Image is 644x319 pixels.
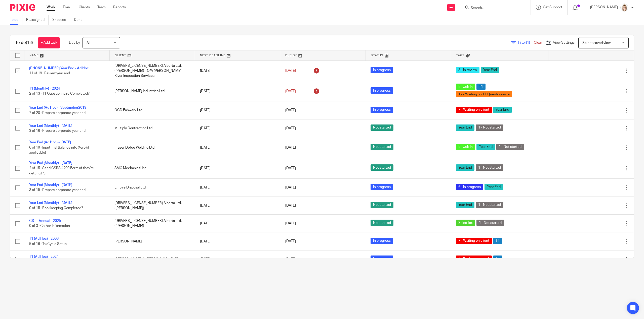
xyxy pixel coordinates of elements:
span: 5 of 16 · TaxCycle Setup [29,242,67,246]
span: [DATE] [285,146,296,149]
td: [DATE] [195,60,280,81]
img: Pixie [10,4,35,11]
p: Due by [69,40,80,45]
a: Year End (Monthly) - [DATE] [29,201,72,205]
span: T1 [493,238,502,244]
a: Done [74,15,86,25]
span: Not started [371,202,393,208]
span: In progress [371,238,393,244]
a: T1 (Monthly) - 2024 [29,87,60,90]
a: Team [97,5,106,10]
span: (1) [526,41,530,44]
span: 3 of 16 · Prepare corporate year end [29,129,86,133]
a: Reports [113,5,126,10]
h1: To do [15,40,33,45]
span: 6 of 19 · Input Trial Balance into Xero (if applicable) [29,146,89,155]
td: Fraser Defoe Welding Ltd. [109,137,195,158]
span: 5 - Job in [456,144,475,150]
td: [DATE] [195,101,280,119]
span: 2 of 15 · Send CSRS 4200 Form (if they're getting FS) [29,166,94,175]
span: Not started [371,220,393,226]
span: Select saved view [582,41,611,45]
span: 6 - In progress [456,184,483,190]
span: 1 - Not started [476,220,504,226]
td: [DATE] [195,158,280,178]
span: Filter [518,41,534,44]
span: [DATE] [285,89,296,93]
td: SMC Mechanical Inc. [109,158,195,178]
a: Year End (Ad Hoc) - Septmeber2019 [29,106,86,109]
a: Clear [534,41,542,44]
span: All [87,41,90,45]
td: [DATE] [195,250,280,268]
span: 1 - Not started [496,144,524,150]
span: In progress [371,67,393,73]
a: Work [47,5,55,10]
span: 7 - Waiting on client [456,238,492,244]
span: Year End [485,184,503,190]
span: [DATE] [285,240,296,243]
td: [DRIVERS_LICENSE_NUMBER] Alberta Ltd. ([PERSON_NAME]) - O/A [PERSON_NAME] River Inspection Services [109,60,195,81]
span: Tags [456,54,465,57]
span: Not started [371,144,393,150]
img: Tayler%20Headshot%20Compressed%20Resized%202.jpg [620,4,628,12]
td: [DATE] [195,215,280,232]
span: 11 of 19 · Review year end [29,72,70,75]
span: Not started [371,164,393,171]
span: In progress [371,256,393,262]
span: Get Support [543,6,562,9]
input: Search [470,6,515,11]
span: Not started [371,124,393,131]
span: Year End [476,144,495,150]
span: Sales Tax [456,220,475,226]
td: [DATE] [195,81,280,101]
span: 5 - Job in [456,84,475,90]
a: GST - Annual - 2025 [29,219,61,223]
td: [PERSON_NAME] & [PERSON_NAME]-Blue [109,250,195,268]
td: [DATE] [195,179,280,197]
a: + Add task [38,37,60,48]
a: Email [63,5,71,10]
span: View Settings [553,41,575,44]
td: [DRIVERS_LICENSE_NUMBER] Alberta Ltd. ([PERSON_NAME]) [109,197,195,214]
span: [DATE] [285,258,296,261]
span: [DATE] [285,126,296,130]
span: 7 - Waiting on client [456,107,492,113]
span: 0 of 15 · Bookkeeping Completed? [29,206,83,210]
td: OCD Fabwerx Ltd. [109,101,195,119]
span: Year End [456,202,474,208]
a: Snoozed [52,15,70,25]
a: T1 (Ad Hoc) - 2006 [29,237,59,240]
td: [PERSON_NAME] [109,232,195,250]
span: Year End [493,107,512,113]
td: [DATE] [195,119,280,137]
span: In progress [371,87,393,94]
td: [DATE] [195,137,280,158]
span: 3 of 15 · Prepare corporate year end [29,188,86,192]
a: Year End (Ad Hoc) - [DATE] [29,141,71,144]
td: Empire Disposal Ltd. [109,179,195,197]
span: Year End [456,124,474,131]
td: Multiply Contracting Ltd. [109,119,195,137]
span: Year End [456,164,474,171]
td: [DRIVERS_LICENSE_NUMBER] Alberta Ltd. ([PERSON_NAME]) [109,215,195,232]
span: In progress [371,107,393,113]
span: 0 of 3 · Gather Information [29,224,70,228]
a: Year End (Monthly) - [DATE] [29,183,72,187]
span: [DATE] [285,166,296,170]
span: [DATE] [285,204,296,207]
span: 2 of 13 · T1 Questionnaire Completed? [29,92,90,96]
a: To do [10,15,22,25]
span: 1 - Not started [476,202,503,208]
a: Reassigned [26,15,49,25]
a: [PHONE_NUMBER] Year End - Ad Hoc [29,67,89,70]
span: 1 - Not started [476,164,503,171]
span: 1 - Not started [476,124,503,131]
span: [DATE] [285,186,296,189]
span: [DATE] [285,69,296,73]
a: Clients [79,5,90,10]
span: (13) [26,41,33,45]
td: [DATE] [195,197,280,214]
span: 8 - In review [456,67,479,73]
span: In progress [371,184,393,190]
